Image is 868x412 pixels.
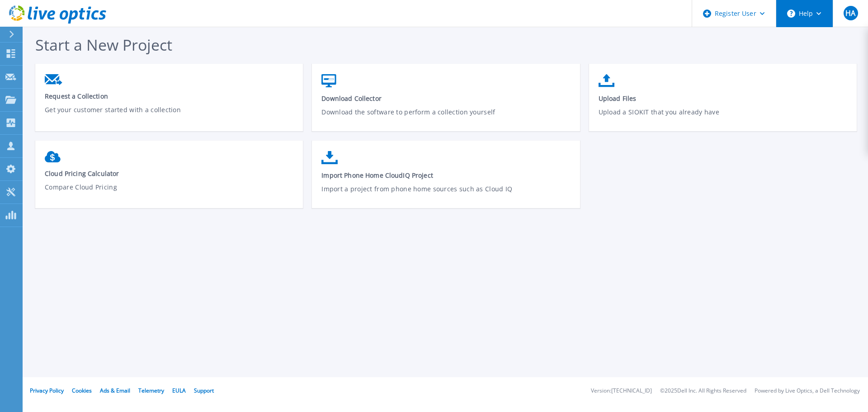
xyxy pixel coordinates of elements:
[35,147,303,210] a: Cloud Pricing CalculatorCompare Cloud Pricing
[194,387,214,394] a: Support
[100,387,130,394] a: Ads & Email
[845,9,855,17] span: HA
[599,107,848,128] p: Upload a SIOKIT that you already have
[312,70,580,134] a: Download CollectorDownload the software to perform a collection yourself
[755,388,860,394] li: Powered by Live Optics, a Dell Technology
[321,171,571,180] span: Import Phone Home CloudIQ Project
[172,387,186,394] a: EULA
[45,105,294,126] p: Get your customer started with a collection
[72,387,92,394] a: Cookies
[45,169,294,178] span: Cloud Pricing Calculator
[321,107,571,128] p: Download the software to perform a collection yourself
[138,387,164,394] a: Telemetry
[589,70,857,134] a: Upload FilesUpload a SIOKIT that you already have
[35,70,303,132] a: Request a CollectionGet your customer started with a collection
[599,94,848,103] span: Upload Files
[45,92,294,100] span: Request a Collection
[45,182,294,203] p: Compare Cloud Pricing
[35,34,172,55] span: Start a New Project
[30,387,64,394] a: Privacy Policy
[591,388,652,394] li: Version: [TECHNICAL_ID]
[660,388,746,394] li: © 2025 Dell Inc. All Rights Reserved
[321,184,571,205] p: Import a project from phone home sources such as Cloud IQ
[321,94,571,103] span: Download Collector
